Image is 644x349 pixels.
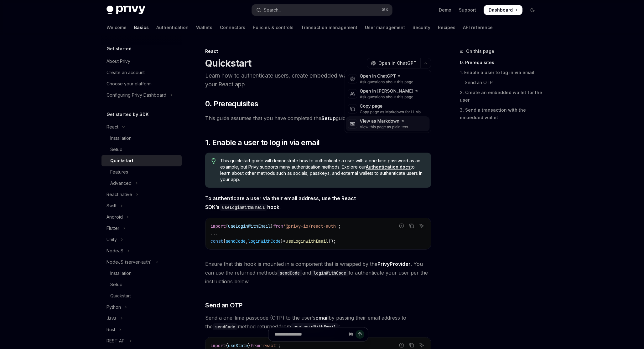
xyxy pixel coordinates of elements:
[110,146,122,153] div: Setup
[228,223,271,229] span: useLoginWithEmail
[106,326,115,333] div: Rust
[213,323,238,330] code: sendCode
[110,134,132,142] div: Installation
[283,223,338,229] span: '@privy-io/react-auth'
[365,20,405,35] a: User management
[156,20,189,35] a: Authentication
[106,213,123,221] div: Android
[489,7,513,13] span: Dashboard
[106,80,152,88] div: Choose your platform
[286,238,328,244] span: useLoginWithEmail
[106,236,117,243] div: Unity
[271,223,273,229] span: }
[101,133,182,144] a: Installation
[321,115,336,122] a: Setup
[439,7,451,13] a: Demo
[110,270,132,277] div: Installation
[101,279,182,290] a: Setup
[101,56,182,67] a: About Privy
[382,8,388,13] span: ⌘ K
[110,157,133,164] div: Quickstart
[106,202,117,210] div: Swift
[226,238,246,244] span: sendCode
[101,144,182,155] a: Setup
[283,238,286,244] span: =
[106,303,121,311] div: Python
[360,79,413,84] div: Ask questions about this page
[460,78,543,88] a: Send an OTP
[211,158,216,164] svg: Tip
[205,313,431,331] span: Send a one-time passcode (OTP) to the user’s by passing their email address to the method returne...
[360,124,408,129] div: View this page as plain text
[106,315,117,322] div: Java
[277,270,302,276] code: sendCode
[253,20,293,35] a: Policies & controls
[106,20,127,35] a: Welcome
[110,281,122,288] div: Setup
[438,20,455,35] a: Recipes
[360,118,408,124] div: View as Markdown
[101,200,182,211] button: Toggle Swift section
[413,20,430,35] a: Security
[106,191,132,198] div: React native
[273,223,283,229] span: from
[220,204,267,211] code: useLoginWithEmail
[101,78,182,89] a: Choose your platform
[360,103,421,109] div: Copy page
[106,91,166,99] div: Configuring Privy Dashboard
[101,234,182,245] button: Toggle Unity section
[101,67,182,78] a: Create an account
[101,290,182,301] a: Quickstart
[418,222,426,230] button: Ask AI
[110,180,132,187] div: Advanced
[210,238,223,244] span: const
[196,20,212,35] a: Wallets
[223,238,226,244] span: {
[101,89,182,101] button: Toggle Configuring Privy Dashboard section
[220,158,425,183] span: This quickstart guide will demonstrate how to authenticate a user with a one time password as an ...
[360,73,413,79] div: Open in ChatGPT
[356,330,364,339] button: Send message
[366,164,411,170] a: Authentication docs
[205,58,252,69] h1: Quickstart
[205,99,258,109] span: 0. Prerequisites
[101,166,182,178] a: Features
[377,261,411,267] a: PrivyProvider
[106,6,145,14] img: dark logo
[460,105,543,123] a: 3. Send a transaction with the embedded wallet
[106,45,132,53] h5: Get started
[220,20,245,35] a: Connectors
[205,260,431,286] span: Ensure that this hook is mounted in a component that is wrapped by the . You can use the returned...
[246,238,248,244] span: ,
[106,225,119,232] div: Flutter
[281,238,283,244] span: }
[106,69,145,76] div: Create an account
[360,94,418,99] div: Ask questions about this page
[315,315,329,321] strong: email
[110,292,131,300] div: Quickstart
[460,68,543,78] a: 1. Enable a user to log in via email
[134,20,149,35] a: Basics
[460,58,543,68] a: 0. Prerequisites
[101,245,182,256] button: Toggle NodeJS section
[226,223,228,229] span: {
[459,7,476,13] a: Support
[328,238,336,244] span: ();
[205,301,242,310] span: Send an OTP
[252,4,392,16] button: Open search
[248,238,281,244] span: loginWithCode
[205,71,431,89] p: Learn how to authenticate users, create embedded wallets, and send transactions in your React app
[466,48,494,55] span: On this page
[101,189,182,200] button: Toggle React native section
[275,327,346,341] input: Ask a question...
[397,222,406,230] button: Report incorrect code
[101,223,182,234] button: Toggle Flutter section
[205,48,431,54] div: React
[264,6,281,14] div: Search...
[101,211,182,223] button: Toggle Android section
[205,138,319,148] span: 1. Enable a user to log in via email
[101,121,182,133] button: Toggle React section
[101,301,182,313] button: Toggle Python section
[101,256,182,268] button: Toggle NodeJS (server-auth) section
[360,109,421,114] div: Copy page as Markdown for LLMs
